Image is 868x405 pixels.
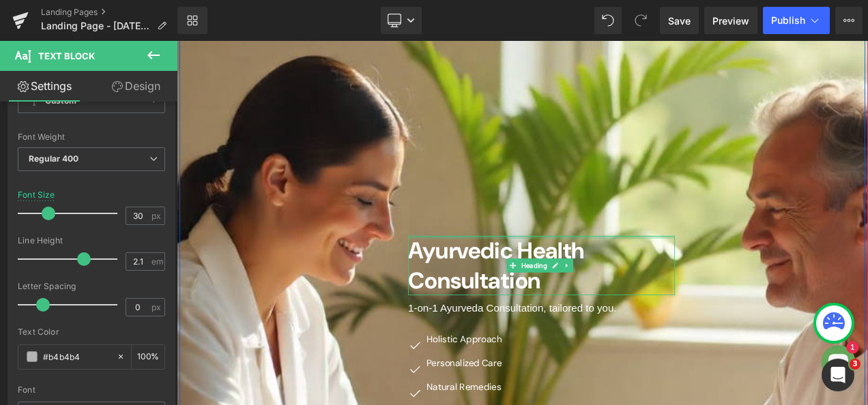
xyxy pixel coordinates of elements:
span: Text Block [38,50,95,61]
span: Publish [771,15,805,26]
button: Redo [627,7,654,34]
span: 3 [850,359,860,370]
span: Landing Page - [DATE] 15:19:37 [41,20,151,31]
div: Line Height [18,236,165,245]
div: Letter Spacing [18,282,165,291]
a: Design [91,71,180,102]
a: Preview [704,7,757,34]
span: Personalized Care [298,378,388,392]
b: Regular 400 [29,153,79,164]
div: Font Size [18,190,55,200]
a: New Library [177,7,207,34]
span: px [151,211,163,220]
button: More [835,7,863,34]
span: Save [668,14,691,28]
span: Holistic Approach [298,349,388,363]
span: em [151,257,163,266]
button: Undo [594,7,622,34]
div: Text Color [18,327,165,337]
iframe: Intercom live chat [822,359,854,391]
input: Color [43,349,110,364]
span: Heading [409,260,446,277]
div: Font [18,385,165,395]
a: Expand / Collapse [459,260,474,277]
a: Landing Pages [41,7,177,18]
button: Publish [763,7,830,34]
span: 1-on-1 Ayurveda Consultation, tailored to you. [276,313,525,327]
span: Preview [712,14,749,28]
div: Font Weight [18,132,165,142]
span: px [151,303,163,312]
span: Ayurvedic Health Consultation [276,233,487,304]
div: % [132,345,164,369]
